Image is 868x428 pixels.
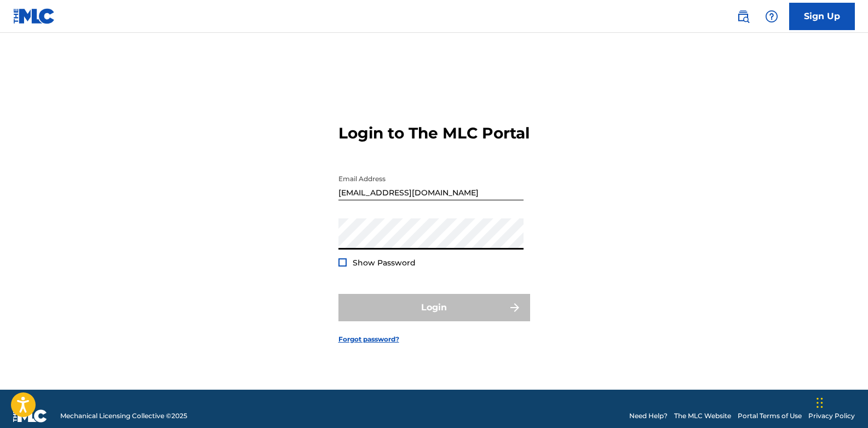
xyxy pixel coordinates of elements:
a: Forgot password? [338,334,399,344]
span: Mechanical Licensing Collective © 2025 [60,411,187,421]
a: Need Help? [629,411,668,421]
img: MLC Logo [13,8,55,24]
a: The MLC Website [674,411,731,421]
div: Glisser [817,386,823,419]
iframe: Chat Widget [813,375,868,428]
img: logo [13,409,47,423]
span: Show Password [353,258,416,268]
a: Sign Up [789,3,855,30]
img: help [765,10,778,23]
a: Portal Terms of Use [738,411,802,421]
h3: Login to The MLC Portal [338,124,530,143]
a: Public Search [732,5,754,27]
a: Privacy Policy [808,411,855,421]
div: Widget de chat [813,375,868,428]
div: Help [761,5,783,27]
img: search [737,10,750,23]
